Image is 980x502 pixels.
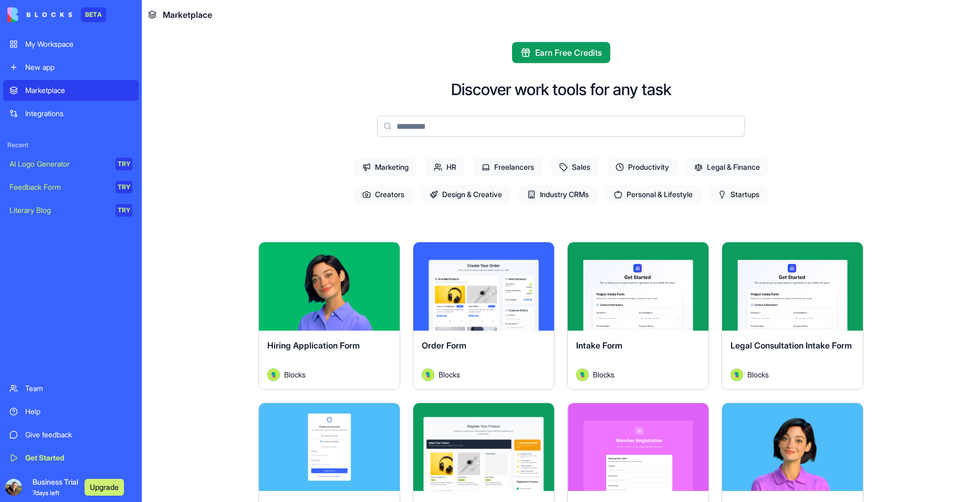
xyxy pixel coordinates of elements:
div: Give feedback [25,429,132,440]
a: Legal Consultation Intake FormAvatarBlocks [722,242,863,390]
div: Literary Blog [9,205,108,216]
a: Integrations [3,103,139,124]
a: BETA [7,7,106,22]
span: Recent [3,141,139,149]
span: Productivity [607,158,677,177]
div: Team [25,383,132,394]
span: Design & Creative [421,185,510,204]
a: New app [3,57,139,78]
span: Sales [551,158,599,177]
a: Get Started [3,447,139,468]
h2: Discover work tools for any task [451,80,671,99]
div: My Workspace [25,39,132,49]
a: Feedback FormTRY [3,177,139,198]
button: Earn Free Credits [512,42,610,63]
span: Business Trial [33,477,78,498]
div: Integrations [25,108,132,119]
div: TRY [116,181,132,193]
span: Legal Consultation Intake Form [731,340,852,351]
a: Give feedback [3,424,139,445]
span: Marketing [354,158,417,177]
span: Marketplace [163,8,212,21]
img: Avatar [731,368,743,381]
span: Blocks [593,369,614,380]
span: Creators [354,185,413,204]
span: Blocks [284,369,306,380]
a: Team [3,378,139,399]
a: Marketplace [3,80,139,101]
div: Marketplace [25,85,132,96]
span: HR [425,158,465,177]
div: TRY [116,204,132,217]
a: AI Logo GeneratorTRY [3,153,139,175]
a: Hiring Application FormAvatarBlocks [258,242,400,390]
span: Personal & Lifestyle [606,185,701,204]
span: Startups [710,185,768,204]
span: Industry CRMs [519,185,597,204]
img: logo [7,7,72,22]
span: Order Form [422,340,466,351]
div: BETA [81,7,106,22]
a: Order FormAvatarBlocks [413,242,555,390]
button: Upgrade [85,479,124,496]
a: Intake FormAvatarBlocks [567,242,709,390]
div: TRY [116,158,132,170]
img: Avatar [576,368,589,381]
div: AI Logo Generator [9,159,108,169]
a: My Workspace [3,34,139,55]
span: Blocks [439,369,460,380]
span: Freelancers [473,158,543,177]
span: Hiring Application Form [267,340,360,351]
a: Literary BlogTRY [3,200,139,221]
img: ACg8ocJFaUyrrHn5-QeayBuKfsuqMxdwcxXprgyNCm97av5Tth4bpl0myw=s96-c [5,479,22,496]
span: Intake Form [576,340,622,351]
div: New app [25,62,132,73]
a: Help [3,401,139,422]
img: Avatar [422,368,434,381]
div: Help [25,406,132,417]
img: Avatar [267,368,280,381]
span: 7 days left [33,489,59,497]
span: Earn Free Credits [535,46,602,59]
span: Legal & Finance [686,158,768,177]
div: Get Started [25,453,132,463]
span: Blocks [747,369,769,380]
div: Feedback Form [9,182,108,192]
